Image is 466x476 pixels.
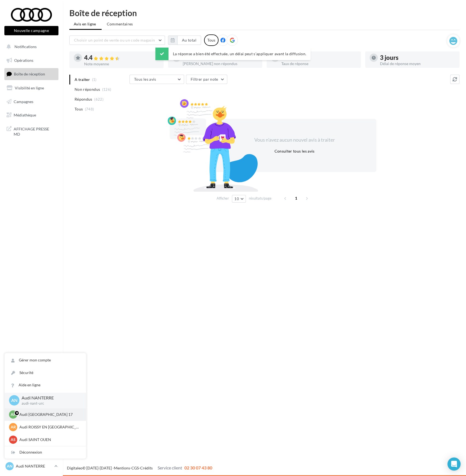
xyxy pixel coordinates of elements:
span: (622) [94,97,104,101]
button: Au total [168,36,201,45]
div: 83 % [281,55,356,61]
a: Visibilité en ligne [3,82,60,94]
a: Gérer mon compte [5,354,86,366]
span: Médiathèque [14,113,36,117]
span: 10 [234,197,239,201]
a: Aide en ligne [5,379,86,391]
div: 3 jours [380,55,455,61]
span: AS [11,437,16,442]
span: Non répondus [75,87,100,92]
div: Vous n'avez aucun nouvel avis à traiter [247,136,341,144]
div: Taux de réponse [281,62,356,66]
span: AFFICHAGE PRESSE MD [14,125,56,137]
span: © [DATE]-[DATE] - - - [67,466,212,470]
p: Audi SAINT OUEN [19,437,79,442]
div: Déconnexion [5,446,86,459]
div: Note moyenne [84,62,159,66]
div: Délai de réponse moyen [380,62,455,66]
button: Choisir un point de vente ou un code magasin [69,36,165,45]
div: Open Intercom Messenger [447,457,461,471]
a: Sécurité [5,367,86,379]
p: Audi ROISSY EN [GEOGRAPHIC_DATA] [19,424,79,430]
div: Tous [204,34,219,46]
a: Crédits [140,466,153,470]
span: AP [11,412,16,417]
p: audi-nant-urc [22,401,77,406]
button: Consulter tous les avis [272,148,317,154]
span: 02 30 07 43 80 [184,465,212,470]
span: AN [11,397,17,404]
span: Boîte de réception [14,72,45,76]
a: Mentions [114,466,130,470]
button: Notifications [3,41,57,52]
button: Nouvelle campagne [4,26,58,35]
span: Afficher [217,196,229,201]
span: AN [7,463,13,469]
a: Digitaleo [67,466,82,470]
p: Audi [GEOGRAPHIC_DATA] 17 [19,412,79,417]
p: Audi NANTERRE [22,395,77,401]
a: Médiathèque [3,109,60,121]
button: Tous les avis [129,75,184,84]
p: Audi NANTERRE [16,463,52,469]
a: Boîte de réception [3,68,60,80]
div: La réponse a bien été effectuée, un délai peut s’appliquer avant la diffusion. [155,48,311,60]
a: Opérations [3,55,60,66]
span: 1 [292,194,300,203]
div: Boîte de réception [69,9,459,17]
a: Campagnes [3,96,60,107]
span: résultats/page [249,196,272,201]
span: Répondus [75,97,92,102]
a: AN Audi NANTERRE [4,461,58,471]
span: Notifications [14,44,37,49]
span: (748) [85,107,94,111]
span: Tous les avis [134,77,156,81]
span: (126) [102,87,111,92]
span: Tous [75,106,83,112]
div: 4.4 [84,55,159,61]
span: Choisir un point de vente ou un code magasin [74,38,155,42]
span: Campagnes [14,99,33,104]
span: Service client [158,465,182,470]
a: AFFICHAGE PRESSE MD [3,123,60,139]
a: CGS [131,466,139,470]
button: Au total [177,36,201,45]
span: Opérations [14,58,33,63]
span: AR [11,424,16,430]
span: Visibilité en ligne [15,86,44,90]
button: Filtrer par note [186,75,227,84]
button: 10 [232,195,246,203]
span: Commentaires [107,21,133,27]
